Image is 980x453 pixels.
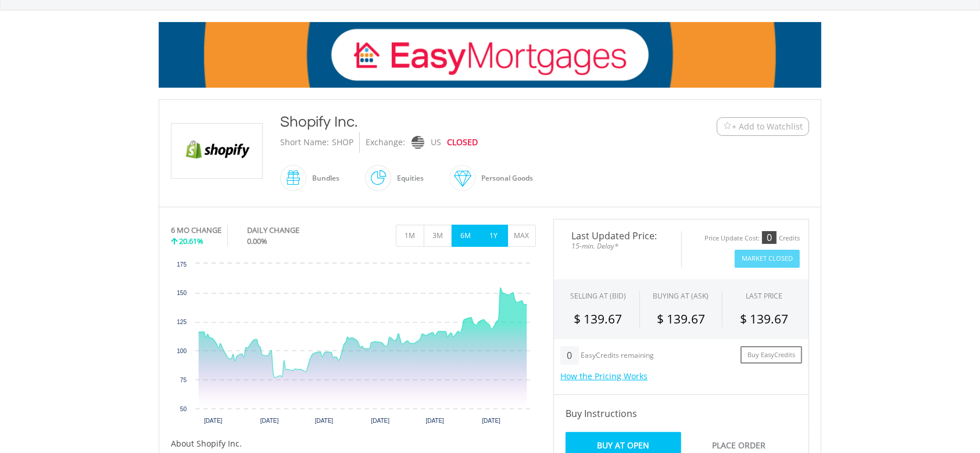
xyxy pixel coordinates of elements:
div: Chart. Highcharts interactive chart. [171,258,536,432]
div: Exchange: [366,132,405,153]
text: 75 [180,377,187,383]
h4: Buy Instructions [566,407,797,420]
text: 100 [177,348,187,354]
div: Shopify Inc. [280,112,645,132]
div: SHOP [332,132,353,153]
div: Equities [391,164,424,192]
div: Personal Goods [475,164,533,192]
div: 6 MO CHANGE [171,225,221,236]
text: [DATE] [204,418,223,424]
text: 125 [177,319,187,325]
img: Watchlist [723,122,732,131]
a: How the Pricing Works [560,371,648,382]
text: [DATE] [426,418,445,424]
span: + Add to Watchlist [732,121,803,132]
text: [DATE] [482,418,500,424]
div: DAILY CHANGE [247,225,338,236]
a: Buy EasyCredits [741,346,802,364]
text: [DATE] [260,418,279,424]
span: Last Updated Price: [563,231,673,240]
div: Price Update Cost: [704,234,760,243]
span: $ 139.67 [740,311,788,327]
div: Credits [779,234,800,243]
button: 1M [396,225,424,247]
svg: Interactive chart [171,258,536,432]
h5: About Shopify Inc. [171,438,536,450]
text: 150 [177,290,187,296]
button: 1Y [480,225,508,247]
button: Watchlist + Add to Watchlist [717,117,809,136]
span: 15-min. Delay* [563,240,673,251]
button: Market Closed [735,250,800,268]
img: nasdaq.png [412,136,424,149]
div: EasyCredits remaining [581,351,654,361]
div: Bundles [306,164,339,192]
div: LAST PRICE [746,291,782,301]
div: CLOSED [447,132,478,153]
span: $ 139.67 [574,311,622,327]
div: 0 [560,346,578,365]
button: 3M [424,225,452,247]
text: 50 [180,406,187,412]
span: 20.61% [179,236,203,246]
img: EQU.US.SHOP.png [173,124,260,178]
span: $ 139.67 [657,311,705,327]
img: EasyMortage Promotion Banner [159,22,821,88]
span: 0.00% [247,236,267,246]
span: BUYING AT (ASK) [653,291,709,301]
div: 0 [762,231,777,244]
div: SELLING AT (BID) [570,291,626,301]
text: [DATE] [371,418,390,424]
div: US [431,132,441,153]
button: 6M [452,225,480,247]
text: [DATE] [315,418,334,424]
button: MAX [507,225,536,247]
div: Short Name: [280,132,329,153]
text: 175 [177,261,187,268]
